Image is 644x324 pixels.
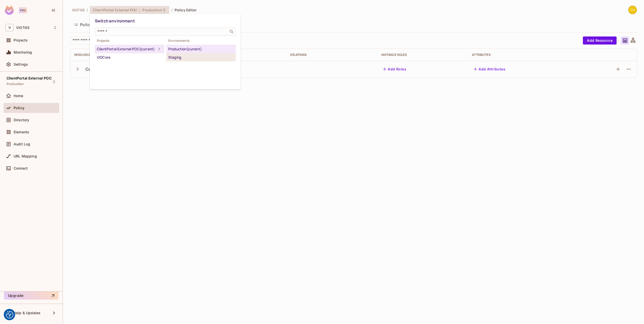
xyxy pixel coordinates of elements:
[97,46,156,52] div: ClientPortal External POC (current)
[6,311,13,318] img: Revisit consent button
[166,39,236,43] span: Environments
[168,46,234,52] div: Production (current)
[6,311,13,318] button: Consent Preferences
[95,39,164,43] span: Projects
[168,54,234,60] div: Staging
[95,18,135,24] span: Switch environment
[97,54,162,60] div: VIOCore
